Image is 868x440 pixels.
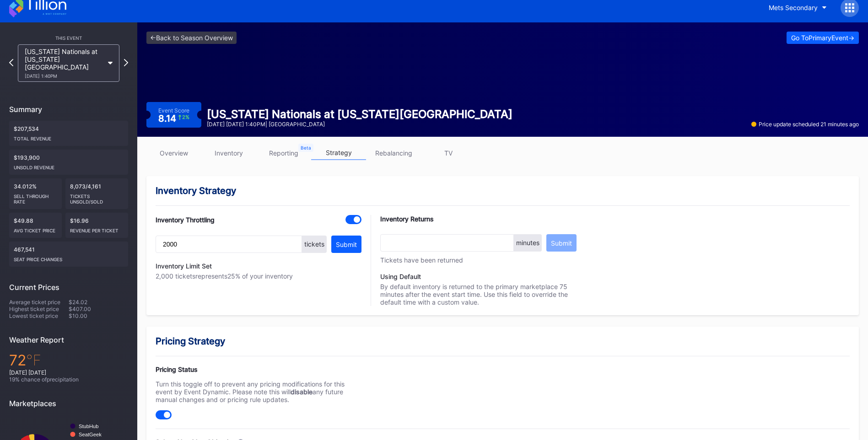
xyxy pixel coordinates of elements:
[26,351,41,369] span: ℉
[751,121,859,128] div: Price update scheduled 21 minutes ago
[9,335,128,344] div: Weather Report
[182,115,189,120] div: 2 %
[9,213,62,238] div: $49.88
[201,146,256,160] a: inventory
[366,146,421,160] a: rebalancing
[311,146,366,160] a: strategy
[9,399,128,408] div: Marketplaces
[421,146,476,160] a: TV
[380,273,577,306] div: By default inventory is returned to the primary marketplace 75 minutes after the event start time...
[146,146,201,160] a: overview
[207,107,512,121] div: [US_STATE] Nationals at [US_STATE][GEOGRAPHIC_DATA]
[9,121,128,146] div: $207,534
[69,306,128,312] div: $407.00
[65,178,128,209] div: 8,073/4,161
[70,224,124,233] div: Revenue per ticket
[69,299,128,306] div: $24.02
[380,256,577,263] div: Tickets have been returned
[156,272,361,280] div: 2,000 tickets represents 25 % of your inventory
[291,388,313,396] strong: disable
[158,107,189,114] div: Event Score
[156,262,361,270] div: Inventory Limit Set
[9,351,128,369] div: 72
[787,32,859,44] button: Go ToPrimaryEvent->
[146,32,237,44] a: <-Back to Season Overview
[14,190,57,204] div: Sell Through Rate
[9,150,128,175] div: $193,900
[514,234,542,252] div: minutes
[9,376,128,383] div: 19 % chance of precipitation
[9,241,128,267] div: 467,541
[546,234,577,252] button: Submit
[380,273,577,280] div: Using Default
[9,306,69,312] div: Highest ticket price
[9,312,69,319] div: Lowest ticket price
[65,213,128,238] div: $16.96
[79,432,102,437] text: SeatGeek
[9,299,69,306] div: Average ticket price
[156,216,215,224] div: Inventory Throttling
[14,224,57,233] div: Avg ticket price
[158,114,190,123] div: 8.14
[14,132,124,141] div: Total Revenue
[156,380,361,403] div: Turn this toggle off to prevent any pricing modifications for this event by Event Dynamic. Please...
[380,215,577,223] div: Inventory Returns
[9,35,128,41] div: This Event
[9,283,128,292] div: Current Prices
[9,178,62,209] div: 34.012%
[9,105,128,114] div: Summary
[25,48,103,79] div: [US_STATE] Nationals at [US_STATE][GEOGRAPHIC_DATA]
[551,239,572,247] div: Submit
[156,336,850,347] div: Pricing Strategy
[79,424,99,429] text: StubHub
[14,253,124,262] div: seat price changes
[791,34,854,42] div: Go To Primary Event ->
[156,185,850,196] div: Inventory Strategy
[25,73,103,79] div: [DATE] 1:40PM
[9,369,128,376] div: [DATE] [DATE]
[156,365,361,373] div: Pricing Status
[302,236,327,253] div: tickets
[207,121,512,128] div: [DATE] [DATE] 1:40PM | [GEOGRAPHIC_DATA]
[14,161,124,170] div: Unsold Revenue
[769,4,818,11] div: Mets Secondary
[69,312,128,319] div: $10.00
[256,146,311,160] a: reporting
[331,236,361,253] button: Submit
[336,241,357,248] div: Submit
[70,190,124,204] div: Tickets Unsold/Sold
